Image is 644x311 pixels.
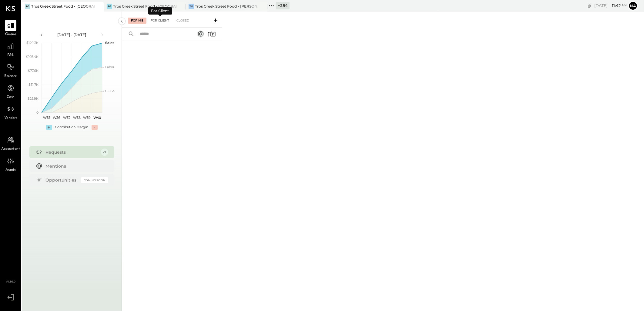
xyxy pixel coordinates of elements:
div: [DATE] - [DATE] [46,32,98,37]
div: Tros Greek Street Food - [PERSON_NAME] [195,4,258,9]
text: W35 [43,115,50,120]
div: - [92,125,98,130]
span: Cash [7,95,15,100]
span: Accountant [2,146,20,152]
a: Balance [0,62,21,79]
div: TG [107,4,112,9]
text: W40 [93,115,101,120]
div: Mentions [46,163,105,169]
text: $77.6K [28,69,39,73]
div: For Client [148,18,172,24]
div: Coming Soon [81,177,108,183]
text: Labor [105,65,114,69]
div: For Client [148,7,172,15]
text: $51.7K [29,82,39,87]
text: $103.4K [26,55,39,59]
span: Admin [5,167,16,173]
text: W37 [63,115,70,120]
div: Opportunities [46,177,78,183]
text: $129.3K [26,41,39,45]
text: 0 [36,110,39,115]
text: W36 [53,115,60,120]
a: Vendors [0,103,21,121]
a: Accountant [0,134,21,152]
div: Tros Greek Street Food - [GEOGRAPHIC_DATA] [113,4,176,9]
text: Sales [105,41,114,45]
span: P&L [7,53,14,58]
div: + [46,125,52,130]
span: Vendors [4,115,17,121]
div: copy link [587,2,593,9]
text: W38 [73,115,81,120]
div: TG [189,4,194,9]
text: COGS [105,89,115,93]
div: [DATE] [594,3,627,8]
div: For Me [128,18,146,24]
div: Contribution Margin [55,125,89,130]
a: Cash [0,82,21,100]
text: W39 [83,115,91,120]
span: Queue [5,32,16,37]
a: Admin [0,155,21,173]
div: Tros Greek Street Food - [GEOGRAPHIC_DATA] [31,4,95,9]
div: + 284 [276,2,290,9]
a: Queue [0,20,21,37]
a: P&L [0,41,21,58]
div: Closed [173,18,192,24]
div: 21 [101,149,108,156]
div: TG [25,4,30,9]
div: Requests [46,149,98,155]
span: Balance [4,74,17,79]
text: $25.9K [28,96,39,101]
button: Na [628,1,638,11]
